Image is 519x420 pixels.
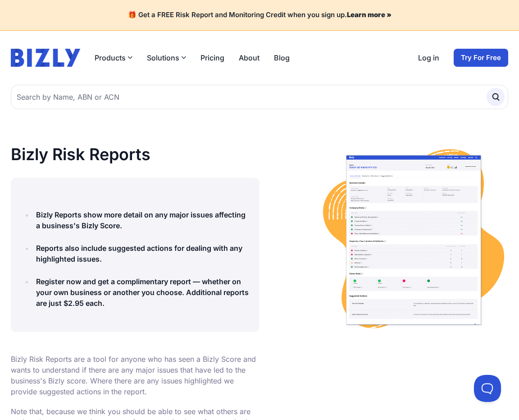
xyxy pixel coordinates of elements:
[11,11,508,19] h4: 🎁 Get a FREE Risk Report and Monitoring Credit when you sign up.
[11,85,508,109] input: Search by Name, ABN or ACN
[200,52,224,63] a: Pricing
[95,52,132,63] button: Products
[11,354,259,397] p: Bizly Risk Reports are a tool for anyone who has seen a Bizly Score and wants to understand if th...
[36,243,249,264] h4: Reports also include suggested actions for dealing with any highlighted issues.
[147,52,186,63] button: Solutions
[239,52,259,63] a: About
[11,145,259,163] h1: Bizly Risk Reports
[319,145,508,335] img: report
[454,49,508,67] a: Try For Free
[36,276,249,309] h4: Register now and get a complimentary report — whether on your own business or another you choose....
[274,52,290,63] a: Blog
[36,209,249,231] h4: Bizly Reports show more detail on any major issues affecting a business's Bizly Score.
[474,375,501,402] iframe: Toggle Customer Support
[347,10,392,19] a: Learn more »
[418,52,439,63] a: Log in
